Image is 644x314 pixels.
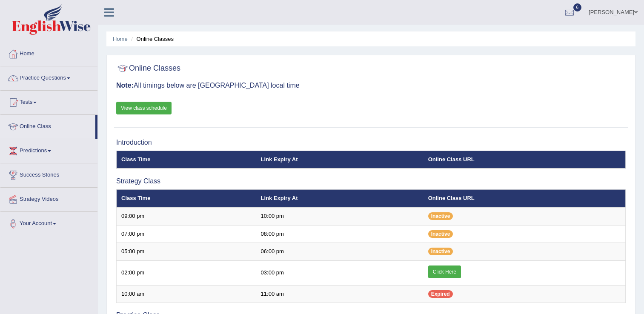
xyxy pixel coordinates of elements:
[428,212,453,220] span: Inactive
[256,189,424,207] th: Link Expiry At
[256,151,424,168] th: Link Expiry At
[256,207,424,225] td: 10:00 pm
[116,82,626,89] h3: All timings below are [GEOGRAPHIC_DATA] local time
[428,265,461,278] a: Click Here
[117,243,256,261] td: 05:00 pm
[0,139,97,160] a: Predictions
[117,151,256,168] th: Class Time
[0,115,95,136] a: Online Class
[116,139,626,146] h3: Introduction
[424,151,626,168] th: Online Class URL
[573,3,582,11] span: 6
[256,243,424,261] td: 06:00 pm
[0,212,97,233] a: Your Account
[0,188,97,209] a: Strategy Videos
[0,91,97,112] a: Tests
[256,225,424,243] td: 08:00 pm
[0,42,97,63] a: Home
[428,290,453,298] span: Expired
[424,189,626,207] th: Online Class URL
[117,189,256,207] th: Class Time
[428,248,453,255] span: Inactive
[117,225,256,243] td: 07:00 pm
[256,260,424,285] td: 03:00 pm
[113,36,128,42] a: Home
[116,62,180,75] h2: Online Classes
[428,230,453,238] span: Inactive
[117,285,256,303] td: 10:00 am
[0,163,97,185] a: Success Stories
[117,207,256,225] td: 09:00 pm
[116,82,134,89] b: Note:
[116,177,626,185] h3: Strategy Class
[256,285,424,303] td: 11:00 am
[116,102,172,114] a: View class schedule
[129,35,174,43] li: Online Classes
[117,260,256,285] td: 02:00 pm
[0,66,97,88] a: Practice Questions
